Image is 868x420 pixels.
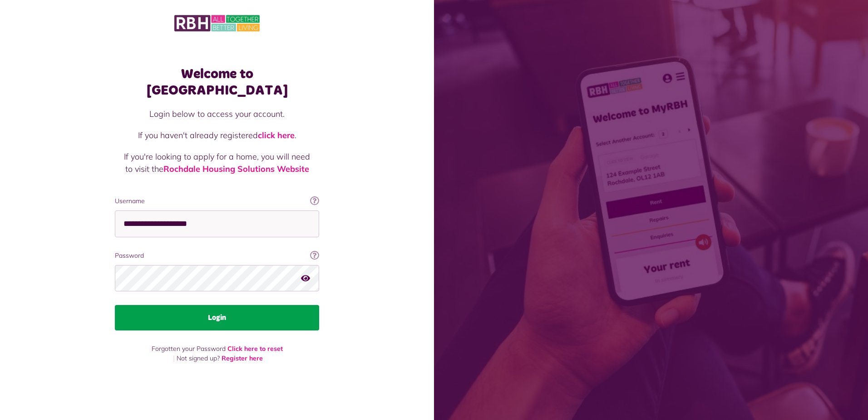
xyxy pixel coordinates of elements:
p: If you haven't already registered . [124,129,310,141]
button: Login [115,305,319,330]
a: Click here to reset [227,345,283,353]
span: Not signed up? [177,354,220,362]
a: Rochdale Housing Solutions Website [163,164,309,174]
a: click here [258,130,295,140]
p: Login below to access your account. [124,108,310,120]
img: MyRBH [174,14,260,33]
p: If you're looking to apply for a home, you will need to visit the [124,150,310,175]
a: Register here [222,354,263,362]
label: Username [115,196,319,206]
span: Forgotten your Password [152,345,226,353]
label: Password [115,251,319,260]
h1: Welcome to [GEOGRAPHIC_DATA] [115,66,319,99]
